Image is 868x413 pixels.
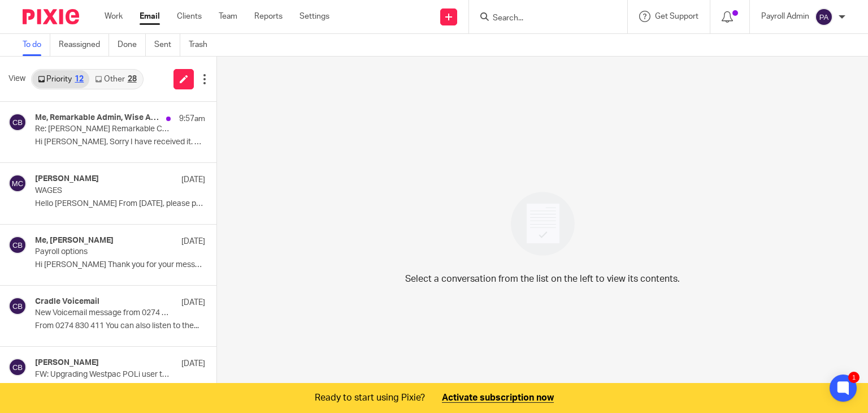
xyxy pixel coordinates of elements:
div: 1 [848,372,860,383]
a: Priority12 [32,70,89,88]
p: Hi [PERSON_NAME], Sorry I have received it. We... [35,137,205,147]
img: svg%3E [8,297,27,315]
h4: [PERSON_NAME] [35,174,99,184]
p: Select a conversation from the list on the left to view its contents. [405,272,680,286]
img: svg%3E [8,113,27,131]
p: WAGES [35,186,171,196]
p: Payroll options [35,247,171,257]
p: Payroll Admin [761,11,809,22]
p: [DATE] [181,358,205,369]
span: View [8,73,25,85]
div: 12 [75,75,84,83]
p: Hi [PERSON_NAME] Thank you for your message. Yes... [35,260,205,270]
h4: Me, Remarkable Admin, Wise Advice Support [35,113,160,123]
a: Other28 [89,70,142,88]
p: New Voicemail message from 0274 830 411 [35,308,171,318]
p: Re: [PERSON_NAME] Remarkable Cream [35,124,171,134]
img: svg%3E [8,174,27,192]
p: From 0274 830 411 You can also listen to the... [35,321,205,331]
a: Clients [177,11,202,22]
a: Sent [154,34,180,56]
a: Done [118,34,146,56]
p: Hello [PERSON_NAME] From [DATE], please pay the... [35,199,205,209]
a: Email [140,11,160,22]
img: svg%3E [8,236,27,254]
h4: Me, [PERSON_NAME] [35,236,114,246]
p: [DATE] [181,297,205,308]
a: Trash [189,34,216,56]
img: image [504,184,582,263]
a: To do [23,34,50,56]
img: svg%3E [8,358,27,376]
span: Get Support [655,12,698,20]
input: Search [492,14,593,24]
h4: [PERSON_NAME] [35,358,99,368]
p: 9:57am [179,113,205,124]
a: Reassigned [59,34,109,56]
p: [DATE] [181,236,205,247]
p: FW: Upgrading Westpac POLi user transactions to Open Banking, without service interruption [35,370,171,380]
a: Reports [254,11,283,22]
a: Settings [300,11,329,22]
h4: Cradle Voicemail [35,297,99,307]
a: Work [105,11,123,22]
img: svg%3E [815,8,833,26]
a: Team [219,11,237,22]
div: 28 [128,75,137,83]
img: Pixie [23,9,79,24]
p: [DATE] [181,174,205,186]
